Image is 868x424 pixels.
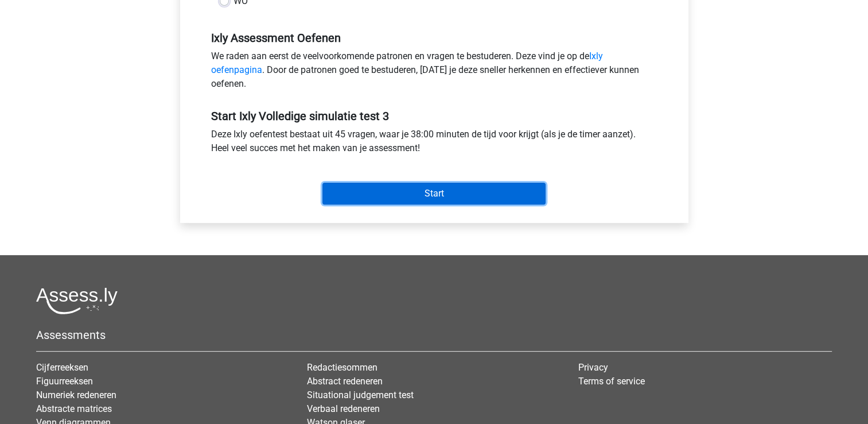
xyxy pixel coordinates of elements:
[36,403,112,414] a: Abstracte matrices
[36,376,93,387] a: Figuurreeksen
[36,390,116,400] a: Numeriek redeneren
[203,49,666,95] div: We raden aan eerst de veelvoorkomende patronen en vragen te bestuderen. Deze vind je op de . Door...
[578,362,608,373] a: Privacy
[36,328,832,342] h5: Assessments
[36,362,88,373] a: Cijferreeksen
[307,403,380,414] a: Verbaal redeneren
[36,287,118,314] img: Assessly logo
[322,183,546,205] input: Start
[307,376,383,387] a: Abstract redeneren
[211,109,657,123] h5: Start Ixly Volledige simulatie test 3
[307,390,414,400] a: Situational judgement test
[578,376,645,387] a: Terms of service
[211,31,657,45] h5: Ixly Assessment Oefenen
[307,362,377,373] a: Redactiesommen
[203,128,666,160] div: Deze Ixly oefentest bestaat uit 45 vragen, waar je 38:00 minuten de tijd voor krijgt (als je de t...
